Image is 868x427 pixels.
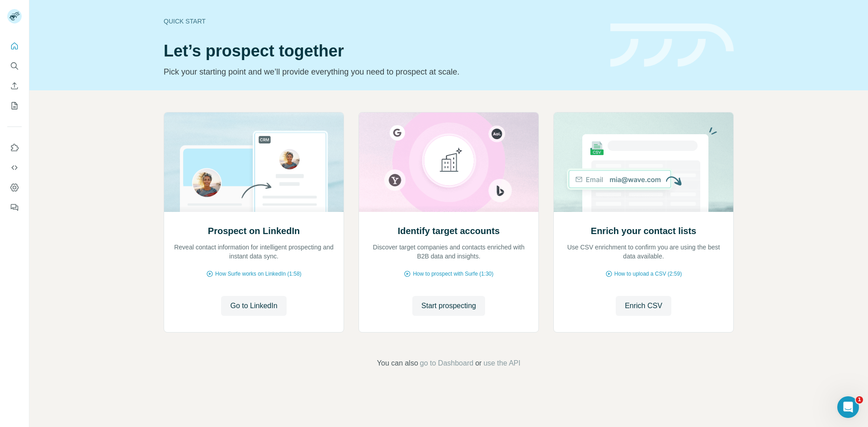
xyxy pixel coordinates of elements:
[610,23,734,67] img: banner
[230,300,277,311] span: Go to LinkedIn
[420,358,473,369] button: go to Dashboard
[837,396,859,418] iframe: Intercom live chat
[164,66,599,78] p: Pick your starting point and we’ll provide everything you need to prospect at scale.
[7,78,22,94] button: Enrich CSV
[368,243,529,261] p: Discover target companies and contacts enriched with B2B data and insights.
[475,358,481,369] span: or
[359,113,539,212] img: Identify target accounts
[173,243,335,261] p: Reveal contact information for intelligent prospecting and instant data sync.
[7,58,22,74] button: Search
[483,358,520,369] button: use the API
[377,358,418,369] span: You can also
[421,300,476,311] span: Start prospecting
[616,296,671,316] button: Enrich CSV
[398,225,500,237] h2: Identify target accounts
[591,225,696,237] h2: Enrich your contact lists
[7,98,22,114] button: My lists
[208,225,300,237] h2: Prospect on LinkedIn
[164,113,344,212] img: Prospect on LinkedIn
[856,396,863,404] span: 1
[164,17,599,26] div: Quick start
[553,113,734,212] img: Enrich your contact lists
[7,160,22,176] button: Use Surfe API
[7,140,22,156] button: Use Surfe on LinkedIn
[7,179,22,196] button: Dashboard
[7,199,22,216] button: Feedback
[625,300,662,311] span: Enrich CSV
[164,42,599,60] h1: Let’s prospect together
[7,38,22,54] button: Quick start
[413,270,493,278] span: How to prospect with Surfe (1:30)
[215,270,302,278] span: How Surfe works on LinkedIn (1:58)
[563,243,724,261] p: Use CSV enrichment to confirm you are using the best data available.
[221,296,286,316] button: Go to LinkedIn
[614,270,682,278] span: How to upload a CSV (2:59)
[412,296,485,316] button: Start prospecting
